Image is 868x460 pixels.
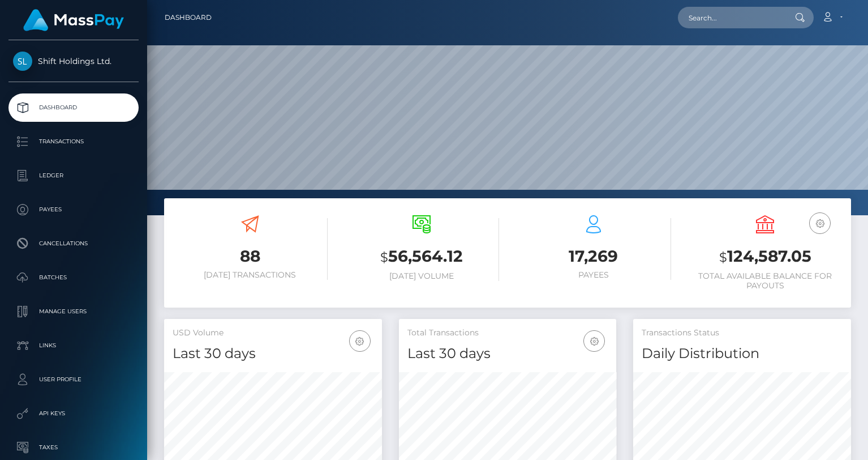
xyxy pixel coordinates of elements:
[688,245,843,269] h3: 124,587.05
[8,263,139,292] a: Batches
[173,344,373,364] h4: Last 30 days
[688,271,843,291] h6: Total Available Balance for Payouts
[13,52,32,71] img: Shift Holdings Ltd.
[23,9,124,31] img: MassPay Logo
[8,365,139,394] a: User Profile
[8,56,139,66] span: Shift Holdings Ltd.
[345,271,500,281] h6: [DATE] Volume
[642,344,843,364] h4: Daily Distribution
[8,229,139,258] a: Cancellations
[8,93,139,122] a: Dashboard
[13,337,134,354] p: Links
[13,371,134,388] p: User Profile
[719,249,727,265] small: $
[407,327,608,339] h5: Total Transactions
[13,235,134,252] p: Cancellations
[8,399,139,428] a: API Keys
[407,344,608,364] h4: Last 30 days
[13,133,134,150] p: Transactions
[13,439,134,456] p: Taxes
[13,269,134,286] p: Batches
[13,99,134,116] p: Dashboard
[642,327,843,339] h5: Transactions Status
[165,6,212,29] a: Dashboard
[8,331,139,360] a: Links
[678,7,784,28] input: Search...
[8,195,139,224] a: Payees
[8,161,139,190] a: Ledger
[173,270,328,280] h6: [DATE] Transactions
[516,245,671,267] h3: 17,269
[13,167,134,184] p: Ledger
[13,405,134,422] p: API Keys
[173,327,373,339] h5: USD Volume
[380,249,388,265] small: $
[173,245,328,267] h3: 88
[13,303,134,320] p: Manage Users
[8,127,139,156] a: Transactions
[345,245,500,269] h3: 56,564.12
[8,297,139,326] a: Manage Users
[13,201,134,218] p: Payees
[516,270,671,280] h6: Payees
